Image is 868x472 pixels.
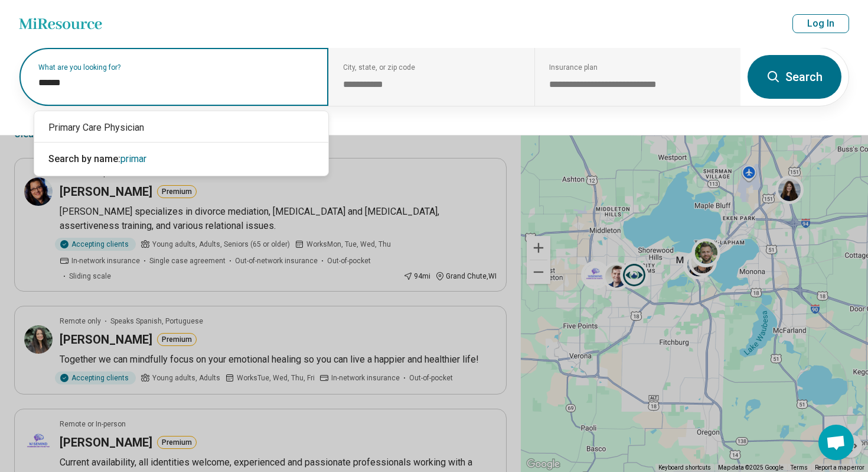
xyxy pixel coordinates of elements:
[818,425,854,460] div: Open chat
[48,153,120,164] span: Search by name:
[792,14,849,33] button: Log In
[38,64,314,71] label: What are you looking for?
[748,55,841,99] button: Search
[120,153,146,164] span: primar
[34,116,328,140] div: Primary Care Physician
[34,111,328,176] div: Suggestions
